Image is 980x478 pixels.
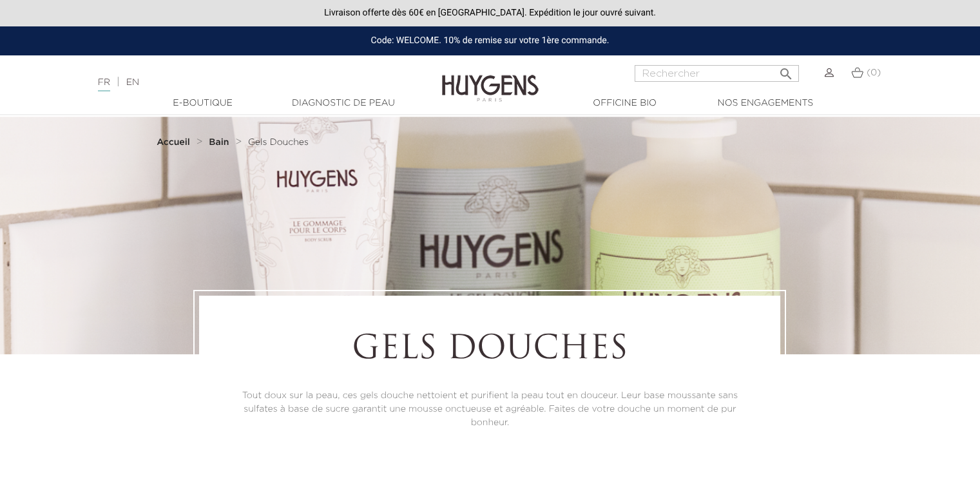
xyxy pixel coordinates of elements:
img: Huygens [442,54,539,104]
i:  [778,62,794,78]
button:  [774,61,798,79]
span: Gels Douches [248,138,309,147]
a: Bain [209,137,232,148]
a: E-Boutique [139,97,267,110]
a: FR [98,78,110,91]
div: | [91,75,399,90]
a: EN [126,78,139,87]
span: (0) [867,68,881,77]
strong: Accueil [157,138,190,147]
a: Gels Douches [248,137,309,148]
a: Accueil [157,137,193,148]
a: Diagnostic de peau [279,97,408,110]
strong: Bain [209,138,229,147]
a: Nos engagements [701,97,830,110]
p: Tout doux sur la peau, ces gels douche nettoient et purifient la peau tout en douceur. Leur base ... [235,389,745,430]
h1: Gels Douches [235,331,745,370]
a: Officine Bio [561,97,689,110]
input: Rechercher [635,65,799,82]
